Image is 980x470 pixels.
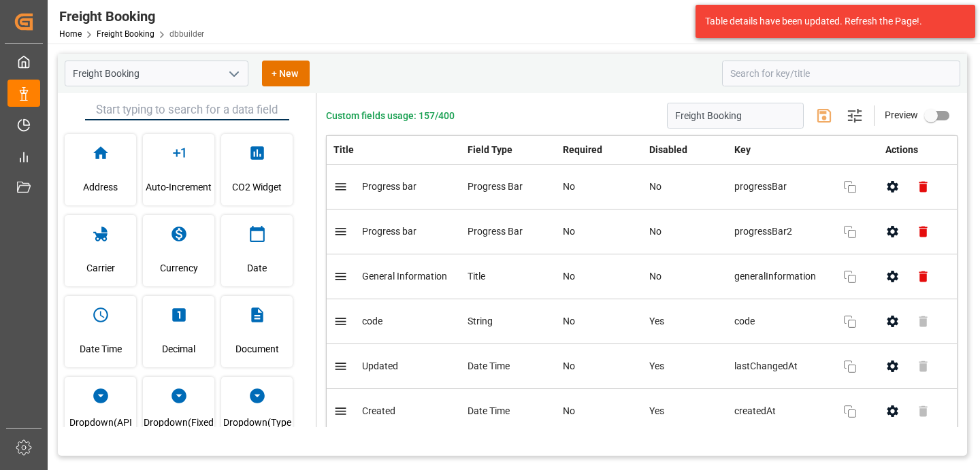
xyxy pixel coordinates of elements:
div: Progress Bar [468,224,549,239]
tr: Progress barProgress BarNoNoprogressBar [327,165,958,209]
span: General Information [362,271,447,282]
span: Preview [885,110,918,120]
td: Yes [642,389,728,434]
span: generalInformation [734,269,830,284]
tr: CreatedDate TimeNoYescreatedAt [327,389,958,434]
input: Type to search/select [65,61,248,86]
input: Enter schema title [667,103,804,129]
td: Yes [642,299,728,344]
th: Disabled [642,136,728,165]
th: Title [327,136,461,165]
td: No [642,165,728,209]
input: Search for key/title [722,61,960,86]
td: No [556,299,642,344]
span: progressBar [734,180,830,194]
input: Start typing to search for a data field [85,100,289,120]
td: Yes [642,344,728,389]
a: Home [59,29,82,39]
th: Field Type [461,136,556,165]
button: open menu [223,63,244,84]
span: Address [83,169,118,205]
span: Date Time [80,331,122,367]
div: Date Time [468,404,549,418]
span: Created [362,405,395,416]
span: lastChangedAt [734,359,830,373]
span: Date [247,250,267,286]
th: Required [556,136,642,165]
td: No [556,165,642,209]
span: Auto-Increment [146,169,212,205]
td: No [556,254,642,299]
span: Dropdown(Type for options) [221,412,293,448]
span: createdAt [734,404,830,418]
td: No [642,209,728,254]
tr: General InformationTitleNoNogeneralInformation [327,254,958,299]
span: Carrier [86,250,115,286]
button: + New [262,61,310,86]
div: Table details have been updated. Refresh the Page!. [705,14,955,29]
div: Freight Booking [59,6,204,27]
span: Currency [160,250,198,286]
div: String [468,314,549,329]
span: Progress bar [362,226,416,237]
th: Key [728,136,870,164]
span: Document [235,331,279,367]
span: code [734,314,830,329]
div: Date Time [468,359,549,373]
td: No [556,389,642,434]
span: CO2 Widget [232,169,282,205]
span: Progress bar [362,181,416,192]
td: No [556,209,642,254]
td: No [642,254,728,299]
span: Custom fields usage: 157/400 [326,109,455,123]
div: Title [468,269,549,284]
span: progressBar2 [734,224,830,239]
span: Updated [362,360,398,371]
span: Dropdown(Fixed options) [143,412,214,448]
span: Decimal [162,331,195,367]
span: Dropdown(API for options) [65,412,136,448]
tr: UpdatedDate TimeNoYeslastChangedAt [327,344,958,389]
a: Freight Booking [97,29,154,39]
td: No [556,344,642,389]
tr: Progress barProgress BarNoNoprogressBar2 [327,209,958,254]
th: Actions [870,136,957,165]
div: Progress Bar [468,180,549,194]
tr: codeStringNoYescode [327,299,958,344]
span: code [362,316,382,326]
